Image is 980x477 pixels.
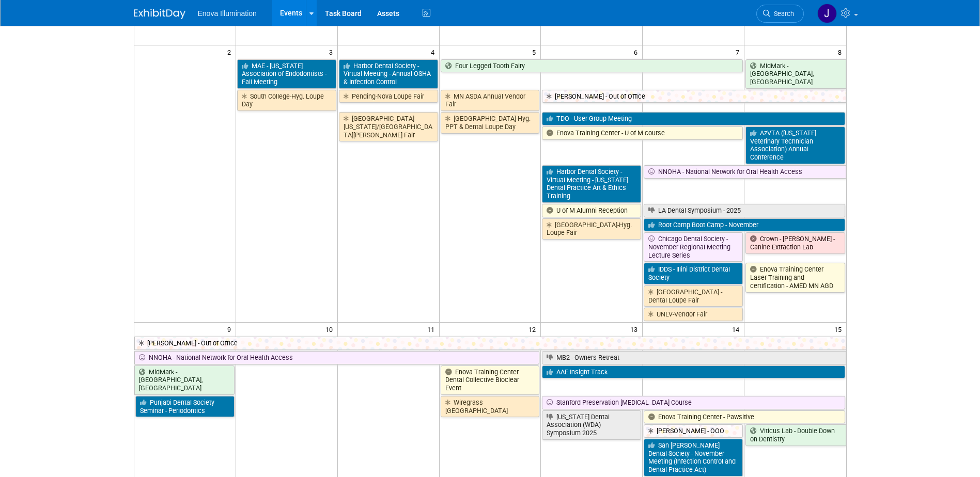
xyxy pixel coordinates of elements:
a: TDO - User Group Meeting [542,112,845,125]
a: Harbor Dental Society - Virtual Meeting - Annual OSHA & Infection Control [339,59,438,89]
a: [GEOGRAPHIC_DATA]-Hyg. Loupe Fair [542,218,641,240]
a: Root Camp Boot Camp - November [644,218,845,232]
a: IDDS - Illini District Dental Society [644,263,743,284]
a: [PERSON_NAME] - Out of Office [134,337,846,350]
span: 9 [226,323,236,336]
a: [GEOGRAPHIC_DATA] - Dental Loupe Fair [644,285,743,307]
img: Janelle Tlusty [817,4,837,23]
a: U of M Alumni Reception [542,204,641,217]
a: UNLV-Vendor Fair [644,308,743,321]
span: 10 [324,323,337,336]
a: Harbor Dental Society - Virtual Meeting - [US_STATE] Dental Practice Art & Ethics Training [542,165,641,203]
a: MAE - [US_STATE] Association of Endodontists - Fall Meeting [237,59,336,89]
a: Enova Training Center Dental Collective Bioclear Event [441,365,540,395]
img: ExhibitDay [134,9,185,19]
a: [GEOGRAPHIC_DATA][US_STATE]/[GEOGRAPHIC_DATA][PERSON_NAME] Fair [339,112,438,141]
span: 11 [426,323,439,336]
a: [PERSON_NAME] - OOO [644,424,743,438]
span: 2 [226,45,236,58]
a: MidMark - [GEOGRAPHIC_DATA], [GEOGRAPHIC_DATA] [745,59,846,89]
span: 13 [629,323,642,336]
a: [GEOGRAPHIC_DATA]-Hyg. PPT & Dental Loupe Day [441,112,540,133]
span: 4 [430,45,439,58]
a: Enova Training Center - U of M course [542,126,743,140]
span: Search [770,10,794,18]
span: 12 [527,323,540,336]
a: San [PERSON_NAME] Dental Society - November Meeting (Infection Control and Dental Practice Act) [644,439,743,476]
a: LA Dental Symposium - 2025 [644,204,845,217]
span: 14 [731,323,744,336]
a: South College-Hyg. Loupe Day [237,90,336,111]
span: Enova Illumination [198,9,257,18]
a: Enova Training Center Laser Training and certification - AMED MN AGD [745,263,845,292]
a: AzVTA ([US_STATE] Veterinary Technician Association) Annual Conference [745,126,845,164]
a: Enova Training Center - Pawsitive [644,410,845,424]
a: Four Legged Tooth Fairy [441,59,743,73]
span: 15 [833,323,846,336]
a: Wiregrass [GEOGRAPHIC_DATA] [441,396,540,417]
a: Pending-Nova Loupe Fair [339,90,438,103]
a: NNOHA - National Network for Oral Health Access [134,351,540,364]
a: NNOHA - National Network for Oral Health Access [644,165,846,179]
a: [US_STATE] Dental Association (WDA) Symposium 2025 [542,410,641,440]
span: 6 [633,45,642,58]
a: Punjabi Dental Society Seminar - Periodontics [135,396,235,417]
a: MidMark - [GEOGRAPHIC_DATA], [GEOGRAPHIC_DATA] [134,365,235,395]
a: [PERSON_NAME] - Out of Office [542,90,846,103]
span: 5 [531,45,540,58]
span: 7 [735,45,744,58]
a: Viticus Lab - Double Down on Dentistry [745,424,846,446]
a: MB2 - Owners Retreat [542,351,846,364]
a: Crown - [PERSON_NAME] - Canine Extraction Lab [745,232,845,253]
a: MN ASDA Annual Vendor Fair [441,90,540,111]
a: Search [756,5,804,23]
span: 8 [837,45,846,58]
a: AAE Insight Track [542,365,845,379]
a: Stanford Preservation [MEDICAL_DATA] Course [542,396,845,409]
a: Chicago Dental Society - November Regional Meeting Lecture Series [644,232,743,262]
span: 3 [328,45,337,58]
